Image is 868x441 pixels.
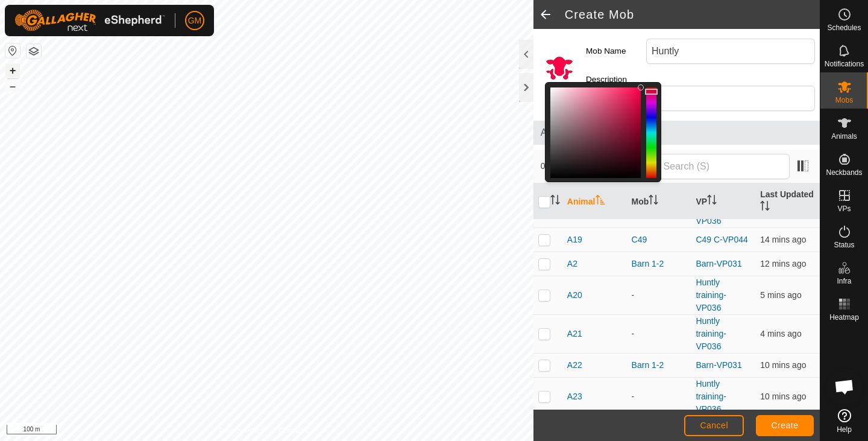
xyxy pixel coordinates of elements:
div: Barn 1-2 [632,359,687,372]
a: Privacy Policy [219,425,264,436]
th: Last Updated [755,183,820,220]
span: A20 [567,289,582,302]
span: 5 Oct 2025, 8:04 pm [760,235,806,244]
span: Cancel [700,420,728,430]
input: Search (S) [644,154,790,179]
button: + [5,63,20,78]
a: Huntly training-VP036 [696,379,726,414]
span: 5 Oct 2025, 8:14 pm [760,329,801,338]
img: Gallagher Logo [14,10,165,31]
a: Help [820,404,868,438]
span: Help [837,426,852,433]
p-sorticon: Activate to sort [550,197,560,206]
label: Mob Name [586,39,646,64]
span: Neckbands [826,169,862,176]
span: A2 [567,258,577,270]
th: Mob [627,183,691,220]
span: 5 Oct 2025, 8:06 pm [760,259,806,268]
span: 0 selected of 120 [541,160,644,173]
a: Contact Us [278,425,314,436]
p-sorticon: Activate to sort [707,197,717,206]
h2: Create Mob [565,7,820,22]
th: Animal [562,183,627,220]
span: Infra [837,278,851,285]
span: 5 Oct 2025, 8:13 pm [760,290,801,300]
span: Animals [541,125,813,140]
p-sorticon: Activate to sort [596,197,605,206]
span: Heatmap [829,314,859,321]
button: – [5,79,20,94]
span: A19 [567,233,582,246]
label: Description [586,74,646,86]
span: A23 [567,390,582,403]
div: - [632,289,687,302]
a: C49 C-VP044 [696,235,747,244]
div: - [632,328,687,340]
span: 5 Oct 2025, 8:08 pm [760,360,806,370]
p-sorticon: Activate to sort [649,197,658,206]
span: 5 Oct 2025, 8:08 pm [760,392,806,401]
span: A21 [567,328,582,340]
span: Schedules [827,24,861,31]
span: Create [772,420,799,430]
div: Barn 1-2 [632,258,687,270]
button: Cancel [684,415,744,436]
button: Map Layers [27,44,41,59]
a: Barn-VP031 [696,259,741,268]
div: - [632,390,687,403]
a: Barn-VP031 [696,360,741,370]
button: Reset Map [5,43,20,58]
th: VP [691,183,755,220]
span: GM [188,14,202,27]
span: Mobs [835,97,853,104]
span: Notifications [825,60,864,68]
button: Create [756,415,814,436]
a: Huntly training-VP036 [696,278,726,313]
p-sorticon: Activate to sort [760,203,770,212]
div: Open chat [826,369,863,405]
span: Animals [831,133,857,140]
span: Status [834,241,854,249]
div: C49 [632,233,687,246]
span: A22 [567,359,582,372]
span: VPs [837,205,851,212]
a: Huntly training-VP036 [696,316,726,351]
